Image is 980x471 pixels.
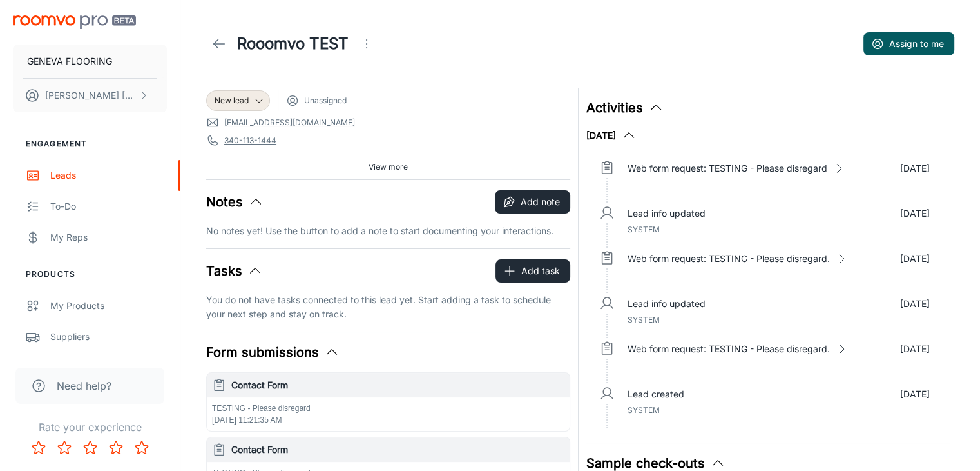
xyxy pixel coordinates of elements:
[50,299,167,313] div: My Products
[899,161,929,175] p: [DATE]
[50,168,167,183] div: Leads
[586,98,664,117] button: Activities
[215,95,249,106] span: New lead
[206,293,570,321] p: You do not have tasks connected to this lead yet. Start adding a task to schedule your next step ...
[369,161,408,173] span: View more
[77,435,103,461] button: Rate 3 star
[628,161,827,175] p: Web form request: TESTING - Please disregard
[231,378,564,392] h6: Contact Form
[26,435,52,461] button: Rate 1 star
[206,343,340,362] button: Form submissions
[363,157,413,177] button: View more
[224,135,276,146] a: 340-113-1444
[628,315,660,325] span: System
[206,224,570,238] p: No notes yet! Use the button to add a note to start documenting your interactions.
[899,342,929,356] p: [DATE]
[13,45,167,78] button: GENEVA FLOORING
[103,435,129,461] button: Rate 4 star
[57,378,111,394] span: Need help?
[50,230,167,245] div: My Reps
[231,443,564,457] h6: Contact Form
[628,297,706,311] p: Lead info updated
[899,297,929,311] p: [DATE]
[52,435,77,461] button: Rate 2 star
[495,190,570,214] button: Add note
[207,373,570,431] button: Contact FormTESTING - Please disregard[DATE] 11:21:35 AM
[628,405,660,415] span: System
[212,416,282,425] span: [DATE] 11:21:35 AM
[27,54,112,68] p: GENEVA FLOORING
[206,192,264,212] button: Notes
[206,90,270,111] div: New lead
[354,31,380,57] button: Open menu
[45,88,136,103] p: [PERSON_NAME] [PERSON_NAME]
[13,15,136,29] img: Roomvo PRO Beta
[628,206,706,221] p: Lead info updated
[586,128,637,143] button: [DATE]
[495,259,570,283] button: Add task
[13,79,167,112] button: [PERSON_NAME] [PERSON_NAME]
[899,387,929,401] p: [DATE]
[206,261,263,281] button: Tasks
[899,206,929,221] p: [DATE]
[863,32,954,55] button: Assign to me
[628,342,830,356] p: Web form request: TESTING - Please disregard.
[899,252,929,266] p: [DATE]
[10,419,169,435] p: Rate your experience
[237,32,349,55] h1: Rooomvo TEST
[224,117,355,128] a: [EMAIL_ADDRESS][DOMAIN_NAME]
[628,225,660,234] span: System
[50,199,167,214] div: To-do
[628,252,830,266] p: Web form request: TESTING - Please disregard.
[304,95,347,106] span: Unassigned
[212,403,564,414] p: TESTING - Please disregard
[50,330,167,344] div: Suppliers
[129,435,155,461] button: Rate 5 star
[628,387,684,401] p: Lead created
